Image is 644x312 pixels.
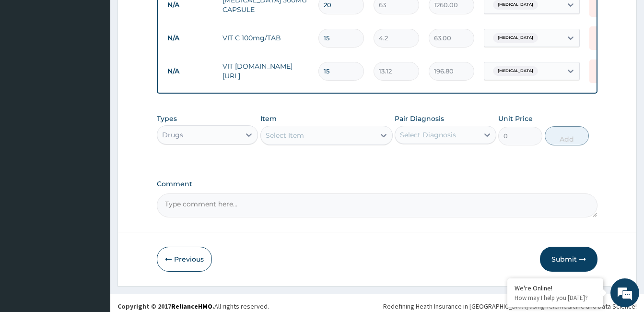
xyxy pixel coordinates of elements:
span: We're online! [56,95,132,192]
a: RelianceHMO [171,302,212,311]
span: [MEDICAL_DATA] [493,33,538,43]
label: Pair Diagnosis [395,114,444,123]
label: Types [157,115,177,123]
div: Select Item [266,131,304,140]
strong: Copyright © 2017 . [117,302,214,311]
button: Previous [157,247,212,272]
div: Select Diagnosis [400,130,456,140]
p: How may I help you today? [515,294,596,302]
label: Comment [157,180,597,188]
td: VIT [DOMAIN_NAME][URL] [218,57,314,85]
img: d_794563401_company_1708531726252_794563401 [18,48,39,72]
button: Add [545,126,589,145]
div: Redefining Heath Insurance in [GEOGRAPHIC_DATA] using Telemedicine and Data Science! [383,301,637,311]
label: Unit Price [498,114,533,123]
button: Submit [540,247,597,272]
div: We're Online! [515,284,596,292]
div: Chat with us now [50,54,161,66]
label: Item [260,114,277,123]
textarea: Type your message and hit 'Enter' [5,209,183,243]
span: [MEDICAL_DATA] [493,66,538,76]
td: N/A [163,62,218,80]
div: Drugs [162,130,183,140]
td: N/A [163,29,218,47]
div: Minimize live chat window [157,5,180,28]
td: VIT C 100mg/TAB [218,28,314,48]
